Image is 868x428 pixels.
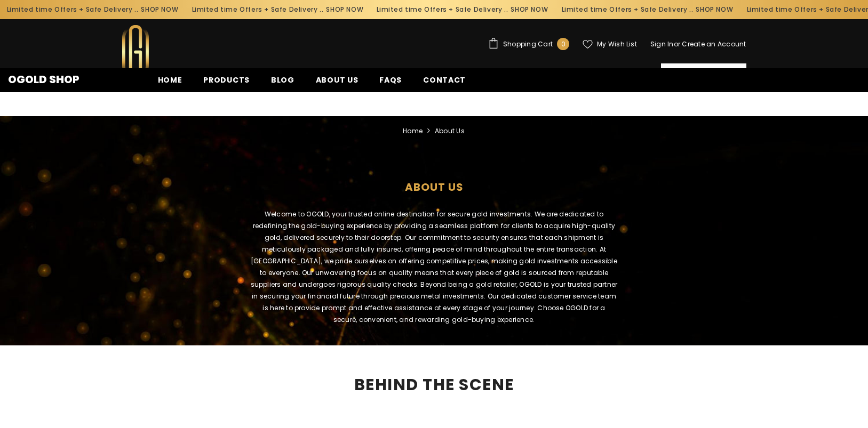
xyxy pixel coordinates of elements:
[326,4,363,15] a: SHOP NOW
[158,75,182,85] span: Home
[260,74,305,92] a: Blog
[370,1,555,18] div: Limited time Offers + Safe Delivery ..
[8,74,79,85] a: Ogold Shop
[305,74,369,92] a: About us
[203,75,250,85] span: Products
[597,41,637,47] span: My Wish List
[423,75,466,85] span: Contact
[435,125,465,137] span: about us
[661,63,746,80] summary: Search
[682,39,746,49] a: Create an Account
[583,39,637,49] a: My Wish List
[379,75,402,85] span: FAQs
[403,125,423,137] a: Home
[488,38,569,50] a: Shopping Cart
[503,41,553,47] span: Shopping Cart
[8,116,860,141] nav: breadcrumbs
[141,4,178,15] a: SHOP NOW
[696,4,733,15] a: SHOP NOW
[412,74,476,92] a: Contact
[369,74,412,92] a: FAQs
[561,38,566,50] span: 0
[193,74,260,92] a: Products
[122,377,746,392] h2: BEHIND THE SCENE
[674,39,680,49] span: or
[271,75,294,85] span: Blog
[511,4,548,15] a: SHOP NOW
[650,39,674,49] a: Sign In
[234,208,634,336] div: Welcome to OGOLD, your trusted online destination for secure gold investments. We are dedicated t...
[730,63,746,79] button: Search
[8,162,860,206] h1: about us
[185,1,370,18] div: Limited time Offers + Safe Delivery ..
[316,75,359,85] span: About us
[147,74,193,92] a: Home
[122,25,149,87] img: Ogold Shop
[555,1,740,18] div: Limited time Offers + Safe Delivery ..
